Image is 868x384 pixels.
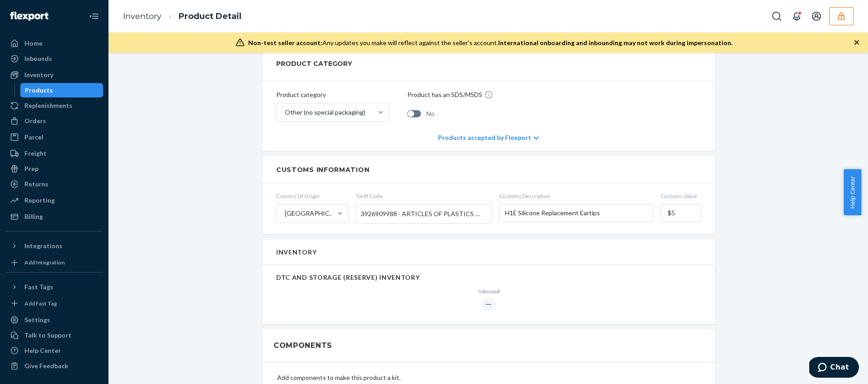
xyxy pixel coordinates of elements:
[248,39,322,46] span: Non-test seller account:
[499,192,653,200] span: Customs Description
[5,239,103,253] button: Integrations
[85,7,103,25] button: Close Navigation
[5,177,103,191] a: Returns
[276,249,316,255] h2: Inventory
[24,315,50,324] div: Settings
[768,7,786,25] button: Open Search Box
[5,209,103,224] a: Billing
[5,298,103,310] a: Add Fast Tag
[24,180,48,189] div: Returns
[24,196,55,205] div: Reporting
[284,108,285,117] input: Other (no special packaging)
[5,98,103,113] a: Replenishments
[24,149,47,158] div: Freight
[276,90,389,99] p: Product category
[5,114,103,128] a: Orders
[5,162,103,176] a: Prep
[24,101,72,110] div: Replenishments
[478,287,500,295] div: Inbound
[5,51,103,66] a: Inbounds
[284,209,285,218] input: [GEOGRAPHIC_DATA]
[24,282,53,291] div: Fast Tags
[179,11,241,21] a: Product Detail
[24,361,68,370] div: Give Feedback
[356,192,492,200] span: Tariff Code
[482,298,496,310] div: ―
[844,169,861,215] button: Help Center
[248,38,732,47] div: Any updates you make will reflect against the seller's account.
[24,39,42,48] div: Home
[498,39,732,46] span: International onboarding and inbounding may not work during impersonation.
[5,36,103,51] a: Home
[24,70,53,79] div: Inventory
[24,133,43,142] div: Parcel
[274,340,332,351] h2: Components
[5,146,103,161] a: Freight
[24,331,71,340] div: Talk to Support
[10,12,48,21] img: Flexport logo
[24,241,62,250] div: Integrations
[24,116,46,125] div: Orders
[426,109,434,118] span: No
[24,164,38,173] div: Prep
[24,212,43,221] div: Billing
[5,257,103,268] a: Add Integration
[361,206,482,222] span: 3926909988 - ARTICLES OF PLASTICS & ARTICLES OF OTHER MATERIALS OF HEADING 3901 TO 3914, NESOI
[407,90,482,99] p: Product has an SDS/MSDS
[660,192,701,200] span: Customs Value
[285,108,365,117] div: Other (no special packaging)
[25,86,53,95] div: Products
[5,359,103,373] button: Give Feedback
[5,68,103,82] a: Inventory
[276,56,352,72] h2: PRODUCT CATEGORY
[24,54,52,63] div: Inbounds
[276,192,349,200] span: Country Of Origin
[20,83,104,97] a: Products
[5,280,103,294] button: Fast Tags
[24,346,61,355] div: Help Center
[809,357,859,379] iframe: Opens a widget where you can chat to one of our agents
[788,7,806,25] button: Open notifications
[5,343,103,358] a: Help Center
[660,204,701,222] input: Customs Value
[5,328,103,342] button: Talk to Support
[5,193,103,208] a: Reporting
[807,7,826,25] button: Open account menu
[116,3,249,30] ol: breadcrumbs
[5,313,103,327] a: Settings
[438,124,539,151] div: Products accepted by Flexport
[24,259,65,266] div: Add Integration
[24,300,57,307] div: Add Fast Tag
[276,274,701,281] h2: DTC AND STORAGE (RESERVE) INVENTORY
[123,11,161,21] a: Inventory
[276,166,701,174] h2: Customs Information
[5,130,103,144] a: Parcel
[285,209,336,218] div: [GEOGRAPHIC_DATA]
